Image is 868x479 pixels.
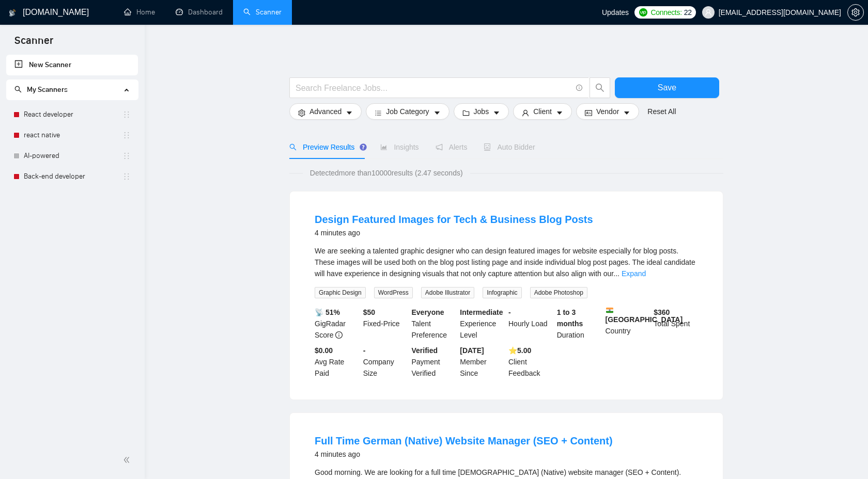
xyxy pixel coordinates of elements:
[176,8,223,17] a: dashboardDashboard
[14,55,130,75] a: New Scanner
[493,109,500,117] span: caret-down
[122,172,131,181] span: holder
[380,143,419,151] span: Insights
[6,104,138,125] li: React developer
[243,8,282,17] a: searchScanner
[24,104,122,125] a: React developer
[606,307,613,314] img: 🇮🇳
[556,109,563,117] span: caret-down
[585,109,592,117] span: idcard
[602,8,629,17] span: Updates
[315,214,593,225] a: Design Featured Images for Tech & Business Blog Posts
[848,8,863,17] span: setting
[576,85,583,91] span: info-circle
[484,143,491,151] span: robot
[123,455,133,465] span: double-left
[557,308,583,328] b: 1 to 3 months
[315,435,613,446] a: Full Time German (Native) Website Manager (SEO + Content)
[436,143,443,151] span: notification
[658,81,676,94] span: Save
[14,85,68,94] span: My Scanners
[313,307,361,341] div: GigRadar Score
[652,307,700,341] div: Total Spent
[380,143,388,151] span: area-chart
[6,166,138,187] li: Back-end developer
[24,125,122,146] a: react native
[650,7,681,18] span: Connects:
[596,106,619,117] span: Vendor
[590,83,610,92] span: search
[298,109,305,117] span: setting
[410,307,458,341] div: Talent Preference
[454,103,509,120] button: folderJobscaret-down
[615,77,719,98] button: Save
[6,33,61,55] span: Scanner
[122,152,131,160] span: holder
[506,345,555,379] div: Client Feedback
[847,4,864,21] button: setting
[122,131,131,139] span: holder
[410,345,458,379] div: Payment Verified
[374,287,413,298] span: WordPress
[603,307,652,341] div: Country
[460,308,503,316] b: Intermediate
[590,77,610,98] button: search
[412,308,444,316] b: Everyone
[6,55,138,75] li: New Scanner
[684,7,692,18] span: 22
[647,106,676,117] a: Reset All
[513,103,572,120] button: userClientcaret-down
[303,167,470,179] span: Detected more than 10000 results (2.47 seconds)
[412,346,438,355] b: Verified
[433,109,441,117] span: caret-down
[613,269,619,278] span: ...
[124,8,155,17] a: homeHome
[363,308,375,316] b: $ 50
[315,346,333,355] b: $0.00
[474,106,489,117] span: Jobs
[289,143,297,151] span: search
[639,8,647,17] img: upwork-logo.png
[705,9,712,16] span: user
[847,8,864,17] a: setting
[458,307,506,341] div: Experience Level
[315,448,613,460] div: 4 minutes ago
[315,247,695,278] span: We are seeking a talented graphic designer who can design featured images for website especially ...
[335,331,343,339] span: info-circle
[460,346,484,355] b: [DATE]
[375,109,382,117] span: bars
[506,307,555,341] div: Hourly Load
[24,146,122,166] a: AI-powered
[576,103,639,120] button: idcardVendorcaret-down
[315,308,340,316] b: 📡 51%
[606,307,683,324] b: [GEOGRAPHIC_DATA]
[508,308,511,316] b: -
[654,308,670,316] b: $ 360
[623,109,630,117] span: caret-down
[313,345,361,379] div: Avg Rate Paid
[361,345,410,379] div: Company Size
[421,287,474,298] span: Adobe Illustrator
[14,86,22,93] span: search
[483,287,521,298] span: Infographic
[533,106,552,117] span: Client
[27,85,68,94] span: My Scanners
[296,82,571,94] input: Search Freelance Jobs...
[436,143,468,151] span: Alerts
[508,346,531,355] b: ⭐️ 5.00
[289,103,362,120] button: settingAdvancedcaret-down
[359,142,368,152] div: Tooltip anchor
[386,106,429,117] span: Job Category
[6,125,138,146] li: react native
[363,346,366,355] b: -
[484,143,535,151] span: Auto Bidder
[6,146,138,166] li: AI-powered
[289,143,364,151] span: Preview Results
[315,287,366,298] span: Graphic Design
[346,109,353,117] span: caret-down
[622,269,646,278] a: Expand
[458,345,506,379] div: Member Since
[366,103,449,120] button: barsJob Categorycaret-down
[462,109,470,117] span: folder
[555,307,603,341] div: Duration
